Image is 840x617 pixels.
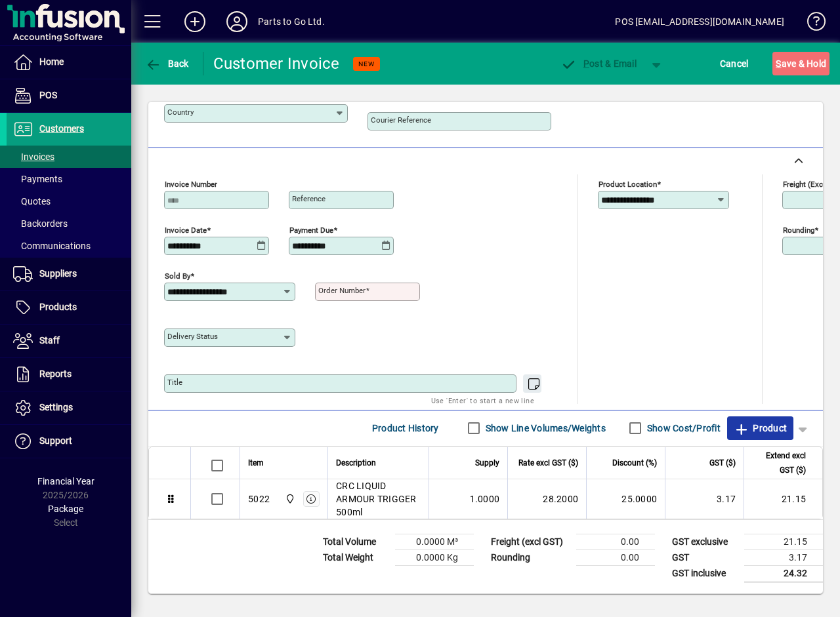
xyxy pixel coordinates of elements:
mat-hint: Use 'Enter' to start a new line [431,393,534,408]
div: POS [EMAIL_ADDRESS][DOMAIN_NAME] [615,11,784,32]
button: Cancel [717,52,752,75]
mat-label: Rounding [783,225,814,234]
span: Communications [13,241,91,251]
mat-label: Reference [292,194,325,203]
span: Support [39,435,72,446]
span: Package [48,504,83,514]
td: Total Volume [316,534,395,549]
span: Item [248,456,264,470]
span: NEW [358,60,375,68]
mat-label: Sold by [165,271,190,280]
td: 3.17 [744,549,823,565]
span: Quotes [13,196,51,207]
span: Invoices [13,151,54,162]
button: Post & Email [554,52,643,75]
td: 0.00 [576,534,655,549]
td: GST inclusive [665,565,744,582]
a: Backorders [7,212,131,235]
span: Rate excl GST ($) [518,456,578,470]
span: Back [145,58,189,69]
span: 1.0000 [470,492,500,506]
a: POS [7,79,131,112]
span: POS [39,90,57,100]
span: ave & Hold [776,53,826,74]
button: Profile [216,10,258,33]
span: Reports [39,368,72,379]
mat-label: Payment due [289,225,333,234]
mat-label: Delivery status [167,332,218,341]
app-page-header-button: Back [131,52,203,75]
span: P [583,58,589,69]
div: Customer Invoice [213,53,340,74]
mat-label: Country [167,108,194,117]
td: 24.32 [744,565,823,582]
span: ost & Email [560,58,637,69]
mat-label: Title [167,378,182,387]
span: Settings [39,402,73,412]
a: Communications [7,235,131,257]
mat-label: Invoice number [165,179,217,188]
td: 0.0000 Kg [395,549,474,565]
a: Reports [7,358,131,391]
a: Home [7,46,131,79]
div: 28.2000 [516,492,578,506]
span: CRC LIQUID ARMOUR TRIGGER 500ml [336,479,421,519]
mat-label: Invoice date [165,225,207,234]
span: Cancel [720,53,749,74]
a: Knowledge Base [797,3,824,45]
span: Product History [372,418,439,439]
mat-label: Product location [598,179,657,188]
div: 5022 [248,492,270,506]
mat-label: Courier Reference [371,115,431,125]
span: Home [39,56,64,67]
span: S [776,58,781,69]
label: Show Line Volumes/Weights [483,422,606,435]
a: Staff [7,325,131,357]
button: Add [174,10,216,33]
button: Product History [367,416,444,440]
td: 21.15 [744,479,822,519]
button: Product [727,416,793,440]
label: Show Cost/Profit [644,422,721,435]
mat-label: Order number [318,286,366,295]
span: Products [39,302,77,312]
a: Suppliers [7,258,131,290]
span: Suppliers [39,268,77,279]
span: Customers [39,123,84,134]
span: Product [734,418,787,439]
td: Total Weight [316,549,395,565]
span: Staff [39,335,60,346]
a: Products [7,291,131,324]
a: Payments [7,168,131,190]
span: Financial Year [37,476,94,487]
span: GST ($) [709,456,736,470]
td: 21.15 [744,534,823,549]
td: 25.0000 [586,479,665,519]
a: Invoices [7,146,131,168]
span: Discount (%) [612,456,657,470]
td: 3.17 [665,479,744,519]
td: 0.0000 M³ [395,534,474,549]
td: GST [665,549,744,565]
a: Support [7,425,131,458]
span: Payments [13,174,62,184]
span: Extend excl GST ($) [752,448,806,477]
button: Back [142,52,192,75]
td: Freight (excl GST) [484,534,576,549]
span: Description [336,456,376,470]
td: GST exclusive [665,534,744,549]
td: Rounding [484,549,576,565]
span: Backorders [13,218,68,229]
a: Settings [7,391,131,424]
div: Parts to Go Ltd. [258,11,325,32]
a: Quotes [7,190,131,212]
button: Save & Hold [772,52,829,75]
span: Supply [475,456,499,470]
td: 0.00 [576,549,655,565]
span: DAE - Bulk Store [282,492,297,506]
